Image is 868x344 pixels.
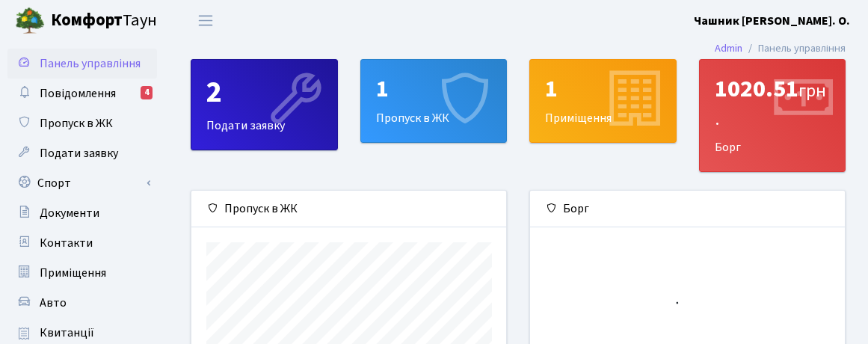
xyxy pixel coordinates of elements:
[40,205,99,221] span: Документи
[51,8,157,34] span: Таун
[700,60,846,171] div: Борг
[360,59,508,143] a: 1Пропуск в ЖК
[51,8,123,32] b: Комфорт
[7,108,157,138] a: Пропуск в ЖК
[40,145,118,162] span: Подати заявку
[7,228,157,258] a: Контакти
[715,40,742,56] a: Admin
[191,191,506,227] div: Пропуск в ЖК
[530,60,676,142] div: Приміщення
[692,33,868,64] nav: breadcrumb
[376,75,492,103] div: 1
[40,85,116,102] span: Повідомлення
[715,75,831,132] div: 1020.51
[40,235,93,251] span: Контакти
[7,288,157,318] a: Авто
[529,59,677,143] a: 1Приміщення
[191,59,338,150] a: 2Подати заявку
[694,13,850,29] b: Чашник [PERSON_NAME]. О.
[191,60,337,150] div: Подати заявку
[7,198,157,228] a: Документи
[40,115,113,132] span: Пропуск в ЖК
[7,258,157,288] a: Приміщення
[7,168,157,198] a: Спорт
[742,40,846,57] li: Панель управління
[206,75,322,111] div: 2
[7,49,157,79] a: Панель управління
[40,325,94,341] span: Квитанції
[40,295,67,311] span: Авто
[40,265,106,281] span: Приміщення
[7,79,157,108] a: Повідомлення4
[530,191,845,227] div: Борг
[187,8,224,33] button: Переключити навігацію
[361,60,507,142] div: Пропуск в ЖК
[15,6,45,36] img: logo.png
[545,75,661,103] div: 1
[7,138,157,168] a: Подати заявку
[694,12,850,30] a: Чашник [PERSON_NAME]. О.
[141,86,153,99] div: 4
[40,55,141,72] span: Панель управління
